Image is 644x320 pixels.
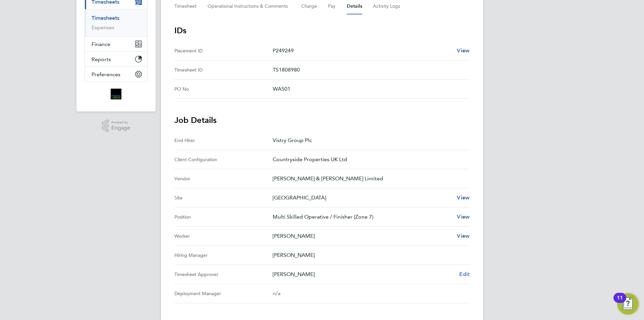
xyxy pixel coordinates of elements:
p: [PERSON_NAME] [273,251,464,259]
div: 11 [617,298,623,307]
div: End Hirer [174,136,273,144]
span: Preferences [92,71,120,78]
span: Engage [111,125,130,131]
span: Finance [92,41,110,47]
span: View [457,233,470,239]
a: Powered byEngage [102,120,130,132]
a: View [457,232,470,240]
span: View [457,194,470,201]
button: Reports [85,52,147,66]
p: WA501 [273,85,464,93]
p: [PERSON_NAME] [273,232,451,240]
div: Vendor [174,175,273,183]
p: [PERSON_NAME] [273,270,454,278]
button: Finance [85,37,147,51]
div: Deployment Manager [174,289,273,298]
div: Timesheets [85,9,147,36]
div: n/a [273,289,459,298]
div: Hiring Manager [174,251,273,259]
div: PO No [174,85,273,93]
span: View [457,47,470,54]
div: Timesheet Approver [174,270,273,278]
button: Open Resource Center, 11 new notifications [617,293,639,315]
a: Expenses [92,24,114,31]
span: View [457,214,470,220]
p: P249249 [273,47,451,55]
p: [PERSON_NAME] & [PERSON_NAME] Limited [273,175,464,183]
a: Timesheets [92,15,119,21]
h3: Job Details [174,115,470,126]
p: Vistry Group Plc [273,136,464,144]
span: Edit [459,271,470,277]
div: Client Configuration [174,155,273,164]
a: View [457,47,470,55]
p: Countryside Properties UK Ltd [273,155,464,164]
div: Worker [174,232,273,240]
a: Go to home page [85,89,148,99]
div: Site [174,194,273,202]
img: bromak-logo-retina.png [111,89,121,99]
span: Reports [92,56,111,62]
p: Multi Skilled Operative / Finisher (Zone 7) [273,213,451,221]
div: Position [174,213,273,221]
div: Placement ID [174,47,273,55]
a: Edit [459,270,470,278]
span: Powered by [111,120,130,125]
a: View [457,194,470,202]
p: [GEOGRAPHIC_DATA] [273,194,451,202]
h3: IDs [174,25,470,36]
div: Timesheet ID [174,66,273,74]
button: Preferences [85,67,147,82]
a: View [457,213,470,221]
p: TS1808980 [273,66,464,74]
